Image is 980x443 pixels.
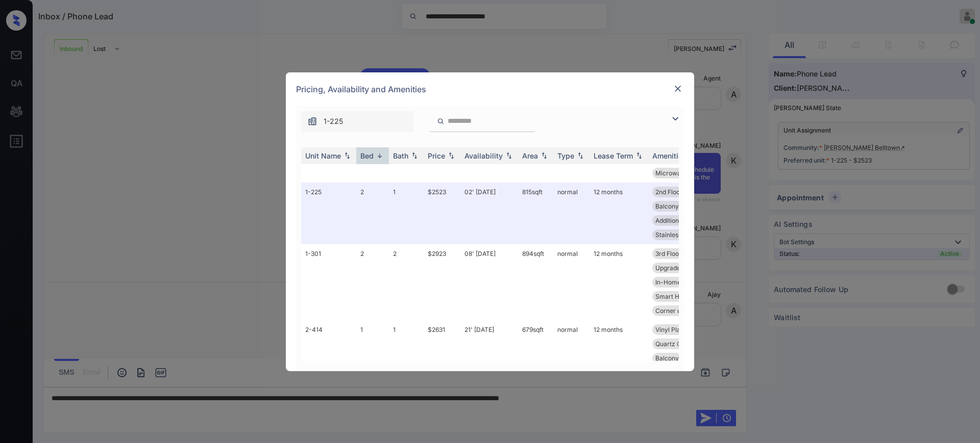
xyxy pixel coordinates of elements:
[389,320,424,396] td: 1
[360,151,374,160] div: Bed
[342,152,352,159] img: sorting
[655,326,701,333] span: Vinyl Plank - 1...
[557,151,574,160] div: Type
[673,84,683,94] img: close
[655,293,708,300] span: Smart Home Lock
[655,264,707,272] span: Upgrades: 2x2 L...
[324,116,343,127] span: 1-225
[356,183,389,244] td: 2
[655,169,688,177] span: Microwave
[437,117,445,126] img: icon-zuma
[669,113,681,125] img: icon-zuma
[504,152,514,159] img: sorting
[389,183,424,244] td: 1
[393,151,408,160] div: Bath
[424,183,460,244] td: $2523
[460,244,518,320] td: 08' [DATE]
[634,152,644,159] img: sorting
[553,244,590,320] td: normal
[389,244,424,320] td: 2
[655,231,702,239] span: Stainless Steel...
[655,202,679,210] span: Balcony
[518,320,553,396] td: 679 sqft
[655,217,702,224] span: Additional Stor...
[553,320,590,396] td: normal
[375,152,385,160] img: sorting
[590,320,648,396] td: 12 months
[594,151,633,160] div: Lease Term
[539,152,549,159] img: sorting
[518,244,553,320] td: 894 sqft
[301,320,356,396] td: 2-414
[301,183,356,244] td: 1-225
[424,244,460,320] td: $2923
[655,250,681,257] span: 3rd Floor
[652,151,687,160] div: Amenities
[655,188,682,196] span: 2nd Floor
[464,151,503,160] div: Availability
[305,151,341,160] div: Unit Name
[428,151,445,160] div: Price
[301,244,356,320] td: 1-301
[307,116,317,126] img: icon-zuma
[446,152,456,159] img: sorting
[575,152,585,159] img: sorting
[518,183,553,244] td: 815 sqft
[460,183,518,244] td: 02' [DATE]
[655,307,688,315] span: Corner unit
[655,340,707,348] span: Quartz Countert...
[522,151,538,160] div: Area
[590,244,648,320] td: 12 months
[356,244,389,320] td: 2
[424,320,460,396] td: $2631
[409,152,420,159] img: sorting
[655,278,710,286] span: In-Home Washer ...
[356,320,389,396] td: 1
[286,72,694,106] div: Pricing, Availability and Amenities
[553,183,590,244] td: normal
[590,183,648,244] td: 12 months
[460,320,518,396] td: 21' [DATE]
[655,354,679,362] span: Balcony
